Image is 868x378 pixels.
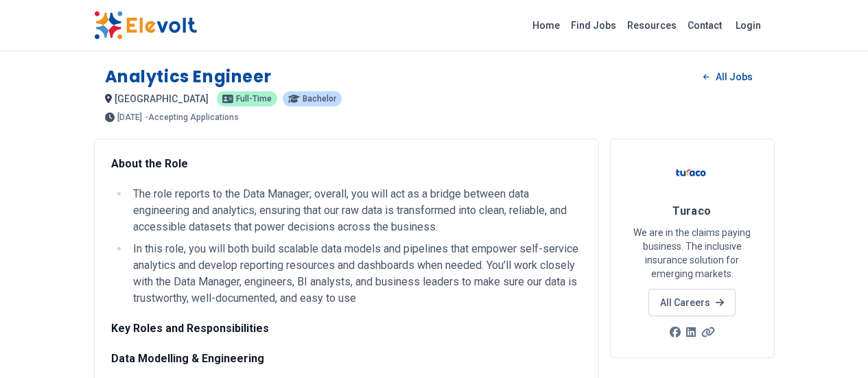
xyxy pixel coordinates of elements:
[145,113,239,121] p: - Accepting Applications
[627,226,758,281] p: We are in the claims paying business. The inclusive insurance solution for emerging markets.
[117,113,142,121] span: [DATE]
[94,11,197,40] img: Elevolt
[303,95,336,103] span: Bachelor
[675,156,709,190] img: Turaco
[115,93,209,104] span: [GEOGRAPHIC_DATA]
[129,241,582,307] li: In this role, you will both build scalable data models and pipelines that empower self-service an...
[648,289,736,316] a: All Careers
[527,14,565,36] a: Home
[111,322,269,335] strong: Key Roles and Responsibilities
[105,66,272,88] h1: Analytics Engineer
[622,14,682,36] a: Resources
[236,95,272,103] span: Full-time
[727,12,769,39] a: Login
[799,312,868,378] iframe: Chat Widget
[692,67,763,87] a: All Jobs
[672,204,712,217] span: Turaco
[565,14,622,36] a: Find Jobs
[111,352,264,365] strong: Data Modelling & Engineering
[682,14,727,36] a: Contact
[129,186,582,235] li: The role reports to the Data Manager; overall, you will act as a bridge between data engineering ...
[111,157,188,170] strong: About the Role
